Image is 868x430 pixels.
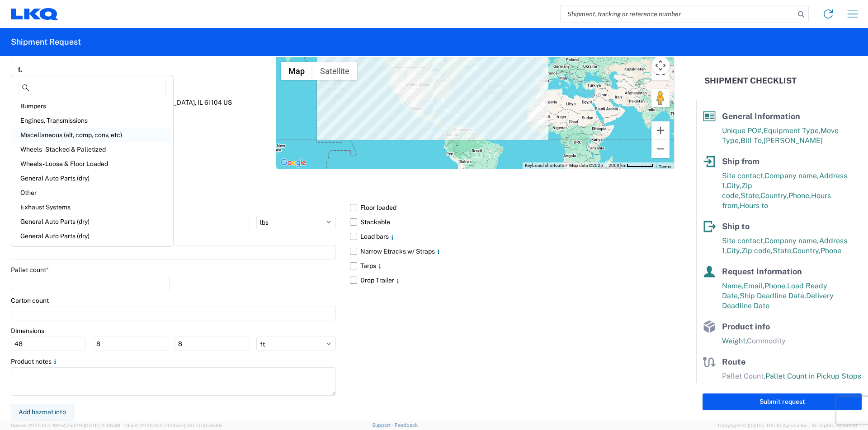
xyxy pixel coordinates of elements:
[175,337,249,351] input: H
[764,236,819,245] span: Company name,
[744,282,764,290] span: Email,
[13,200,171,214] div: Exhaust Systems
[278,157,308,169] img: Google
[726,246,741,255] span: City,
[184,423,222,428] span: [DATE] 09:58:55
[124,423,222,428] span: Client: 2025.19.0-7f44ea7
[764,126,821,135] span: Equipment Type,
[722,322,770,331] span: Product info
[726,181,741,190] span: City,
[747,337,786,345] span: Commodity
[606,162,656,169] button: Map Scale: 2000 km per 55 pixels
[93,337,167,351] input: W
[722,126,764,135] span: Unique PO#,
[278,157,308,169] a: Open this area in Google Maps (opens a new window)
[395,422,418,428] a: Feedback
[13,243,171,258] div: Exhaust Systems
[18,64,22,75] strong: 1.
[13,113,171,128] div: Engines, Transmissions
[350,200,675,215] label: Floor loaded
[722,267,802,276] span: Request Information
[764,171,819,180] span: Company name,
[651,89,670,107] button: Drag Pegman onto the map to open Street View
[11,423,120,428] span: Server: 2025.19.0-192a4753216
[372,422,395,428] a: Support
[11,404,74,421] button: Add hazmat info
[722,282,744,290] span: Name,
[13,99,171,113] div: Bumpers
[11,266,49,274] label: Pallet count
[722,357,745,366] span: Route
[651,140,670,158] button: Zoom out
[11,327,44,335] label: Dimensions
[722,372,861,390] span: Pallet Count in Pickup Stops equals Pallet Count in delivery stops
[722,157,759,166] span: Ship from
[718,421,857,430] span: Copyright © [DATE]-[DATE] Agistix Inc., All Rights Reserved
[350,215,675,229] label: Stackable
[350,259,675,273] label: Tarps
[760,191,788,200] span: Country,
[11,357,59,365] label: Product notes
[722,337,747,345] span: Weight,
[651,121,670,139] button: Zoom in
[84,423,120,428] span: [DATE] 10:05:38
[788,191,811,200] span: Phone,
[722,236,764,245] span: Site contact,
[703,393,862,410] button: Submit request
[312,62,357,80] button: Show satellite imagery
[704,75,797,86] h2: Shipment Checklist
[722,222,750,231] span: Ship to
[13,185,171,200] div: Other
[130,99,232,106] span: [GEOGRAPHIC_DATA], IL 61104 US
[13,157,171,171] div: Wheels - Loose & Floor Loaded
[13,214,171,229] div: General Auto Parts (dry)
[561,5,795,23] input: Shipment, tracking or reference number
[722,372,765,380] span: Pallet Count,
[740,201,768,210] span: Hours to
[11,296,49,305] label: Carton count
[722,111,800,121] span: General Information
[741,136,764,145] span: Bill To,
[659,164,671,169] a: Terms
[740,291,806,300] span: Ship Deadline Date,
[350,244,675,259] label: Narrow Etracks w/ Straps
[764,136,823,145] span: [PERSON_NAME]
[764,282,787,290] span: Phone,
[651,56,670,74] button: Map camera controls
[350,229,675,244] label: Load bars
[13,171,171,185] div: General Auto Parts (dry)
[793,246,821,255] span: Country,
[569,163,603,168] span: Map data ©2025
[13,128,171,142] div: Miscellaneous (alt, comp, conv, etc)
[525,162,564,169] button: Keyboard shortcuts
[609,163,627,168] span: 2000 km
[11,337,85,351] input: L
[741,246,773,255] span: Zip code,
[11,37,81,47] h2: Shipment Request
[722,171,764,180] span: Site contact,
[350,273,675,287] label: Drop Trailer
[13,229,171,243] div: General Auto Parts (dry)
[821,246,841,255] span: Phone
[773,246,793,255] span: State,
[13,142,171,157] div: Wheels - Stacked & Palletized
[281,62,312,80] button: Show street map
[741,191,760,200] span: State,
